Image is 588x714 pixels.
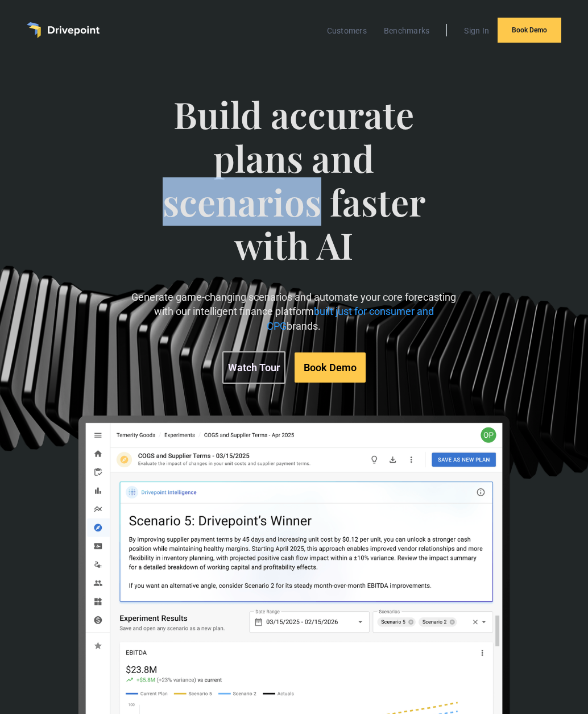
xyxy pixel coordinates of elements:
[321,23,372,38] a: Customers
[498,18,561,43] a: Book Demo
[222,351,285,384] a: Watch Tour
[295,352,366,383] a: Book Demo
[458,23,495,38] a: Sign In
[378,23,436,38] a: Benchmarks
[27,22,100,38] a: home
[131,290,457,333] p: Generate game-changing scenarios and automate your core forecasting with our intelligent finance ...
[131,93,457,290] span: Build accurate plans and scenarios faster with AI
[267,305,434,331] span: built just for consumer and CPG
